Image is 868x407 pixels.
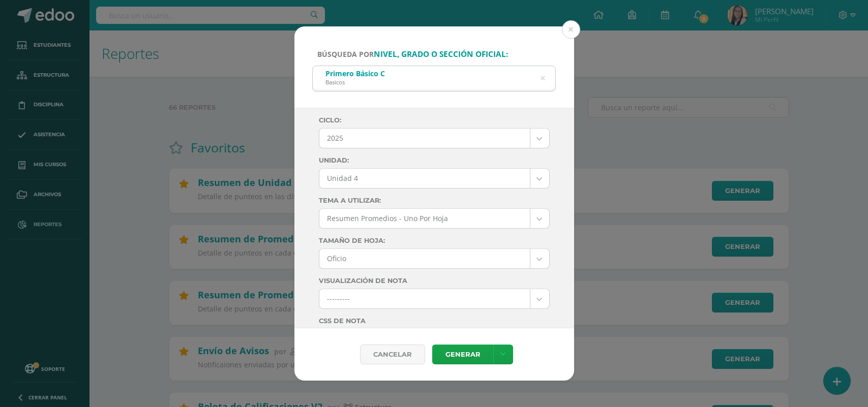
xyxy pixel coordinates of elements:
[319,116,550,124] label: Ciclo:
[319,169,549,188] a: Unidad 4
[313,66,556,91] input: ej. Primero primaria, etc.
[432,345,493,364] a: Generar
[319,237,550,244] label: Tamaño de hoja:
[327,249,522,268] span: Oficio
[319,277,550,285] label: Visualización de Nota
[327,209,522,228] span: Resumen Promedios - Uno Por Hoja
[360,345,425,364] div: Cancelar
[319,197,550,204] label: Tema a Utilizar:
[374,49,508,59] strong: nivel, grado o sección oficial:
[319,129,549,148] a: 2025
[319,289,549,308] a: ---------
[319,156,550,164] label: Unidad:
[325,69,385,78] div: Primero Básico C
[325,78,385,86] div: Basicos
[327,169,522,188] span: Unidad 4
[562,20,580,39] button: Close (Esc)
[319,249,549,268] a: Oficio
[319,209,549,228] a: Resumen Promedios - Uno Por Hoja
[319,317,550,325] label: CSS de Nota
[327,289,522,308] span: ---------
[327,129,522,148] span: 2025
[317,49,508,59] span: Búsqueda por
